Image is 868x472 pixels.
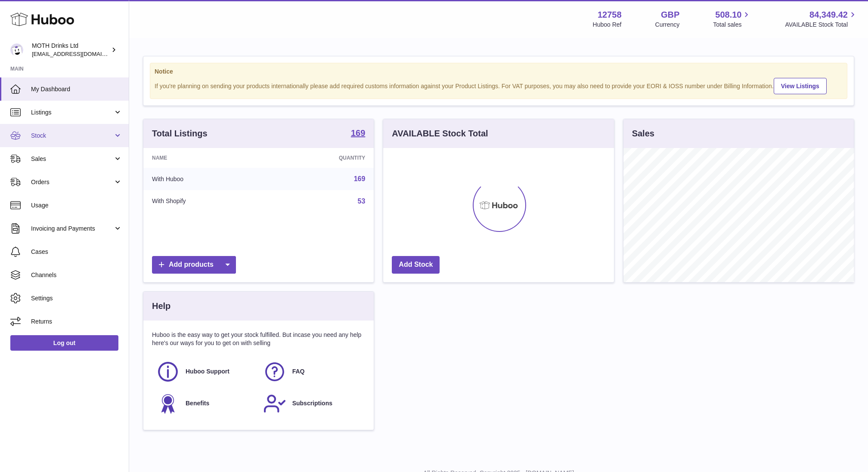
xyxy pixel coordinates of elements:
a: View Listings [774,78,827,94]
a: Huboo Support [156,360,254,383]
span: Huboo Support [186,367,229,376]
a: Benefits [156,392,254,415]
a: Log out [10,335,118,351]
span: AVAILABLE Stock Total [785,21,858,29]
a: Add products [152,256,236,274]
strong: 169 [351,129,365,137]
span: Settings [31,294,122,302]
h3: Sales [632,128,654,139]
span: Invoicing and Payments [31,225,113,233]
a: Subscriptions [263,392,361,415]
span: Sales [31,155,113,163]
a: Add Stock [392,256,440,274]
span: [EMAIL_ADDRESS][DOMAIN_NAME] [32,50,127,57]
td: With Shopify [143,190,268,213]
img: orders@mothdrinks.com [10,43,23,56]
strong: 12758 [598,9,622,21]
span: Channels [31,271,122,279]
span: Benefits [186,399,209,407]
th: Quantity [268,148,374,168]
h3: Total Listings [152,128,208,139]
div: If you're planning on sending your products internationally please add required customs informati... [155,77,843,94]
div: Huboo Ref [593,21,622,29]
a: 169 [351,129,365,139]
span: Subscriptions [292,399,332,407]
a: 508.10 Total sales [713,9,751,29]
strong: Notice [155,68,843,76]
span: My Dashboard [31,85,122,93]
div: Currency [655,21,680,29]
a: 53 [358,197,366,205]
span: Listings [31,108,113,117]
h3: AVAILABLE Stock Total [392,128,488,139]
span: Orders [31,178,113,186]
span: Returns [31,318,122,326]
span: FAQ [292,367,305,376]
td: With Huboo [143,168,268,190]
span: 84,349.42 [809,9,848,21]
span: Usage [31,201,122,210]
span: Stock [31,132,113,140]
h3: Help [152,300,170,312]
span: Cases [31,248,122,256]
a: 169 [354,175,366,182]
strong: GBP [661,9,679,21]
th: Name [143,148,268,168]
p: Huboo is the easy way to get your stock fulfilled. But incase you need any help here's our ways f... [152,331,365,347]
span: 508.10 [715,9,741,21]
span: Total sales [713,21,751,29]
a: 84,349.42 AVAILABLE Stock Total [785,9,858,29]
a: FAQ [263,360,361,383]
div: MOTH Drinks Ltd [32,42,109,58]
